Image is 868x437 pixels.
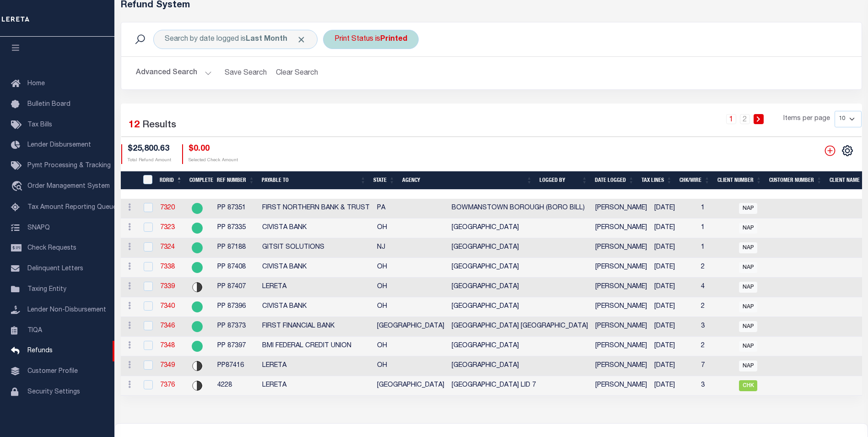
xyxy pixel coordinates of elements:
td: PP 87188 [214,238,259,258]
p: Total Refund Amount [128,157,171,164]
td: CIVISTA BANK [259,258,373,278]
span: NAP [739,203,757,214]
td: [PERSON_NAME] [592,376,651,396]
span: Bulletin Board [27,101,70,108]
th: Ref Number: activate to sort column ascending [213,171,258,190]
span: Refunds [27,348,53,354]
td: OH [373,278,448,297]
span: Pymt Processing & Tracking [27,163,111,169]
h4: $0.00 [189,144,238,154]
span: Tax Amount Reporting Queue [27,204,117,211]
td: OH [373,258,448,278]
a: 7323 [160,224,175,231]
td: 7 [697,356,735,376]
span: NAP [739,321,757,332]
span: Click to Remove [297,35,306,44]
b: Last Month [246,36,287,43]
th: Client Number: activate to sort column ascending [714,171,766,190]
td: PP 87396 [214,297,259,317]
td: [PERSON_NAME] [592,356,651,376]
a: 1 [726,114,736,124]
td: [DATE] [651,238,697,258]
span: NAP [739,361,757,371]
td: [DATE] [651,337,697,356]
th: Payable To: activate to sort column ascending [258,171,370,190]
td: 2 [697,337,735,356]
a: 2 [740,114,750,124]
td: [GEOGRAPHIC_DATA] [448,238,592,258]
label: Results [142,118,176,133]
span: Home [27,81,45,87]
span: NAP [739,341,757,352]
th: Date Logged: activate to sort column ascending [591,171,638,190]
th: RDRID: activate to sort column descending [156,171,186,190]
div: Click to Edit [153,30,318,49]
span: Lender Disbursement [27,142,91,148]
span: Security Settings [27,389,80,395]
td: PP87416 [214,356,259,376]
td: [GEOGRAPHIC_DATA] [448,278,592,297]
td: OH [373,356,448,376]
td: BOWMANSTOWN BOROUGH (BORO BILL) [448,199,592,218]
span: Items per page [783,114,830,124]
td: PP 87407 [214,278,259,297]
td: PP 87408 [214,258,259,278]
td: [GEOGRAPHIC_DATA] [373,317,448,337]
td: NJ [373,238,448,258]
td: LERETA [259,356,373,376]
span: Tax Bills [27,122,52,128]
a: 7348 [160,343,175,349]
h4: $25,800.63 [128,144,171,154]
td: GITSIT SOLUTIONS [259,238,373,258]
td: PP 87335 [214,218,259,238]
a: 7339 [160,284,175,290]
td: OH [373,337,448,356]
td: [PERSON_NAME] [592,317,651,337]
td: 3 [697,317,735,337]
td: 2 [697,258,735,278]
th: Complete [186,171,213,190]
div: Print Status is [323,30,419,49]
a: 7346 [160,323,175,329]
td: [GEOGRAPHIC_DATA] [448,297,592,317]
a: 7320 [160,205,175,211]
td: [GEOGRAPHIC_DATA] [373,376,448,396]
td: [GEOGRAPHIC_DATA] [448,218,592,238]
span: Delinquent Letters [27,266,83,272]
a: 7376 [160,382,175,388]
span: NAP [739,223,757,234]
th: Chk/Wire: activate to sort column ascending [676,171,714,190]
td: BMI FEDERAL CREDIT UNION [259,337,373,356]
button: Clear Search [272,64,322,82]
span: CHK [739,380,757,391]
td: FIRST NORTHERN BANK & TRUST [259,199,373,218]
td: [GEOGRAPHIC_DATA] [448,337,592,356]
span: NAP [739,242,757,253]
span: Customer Profile [27,368,78,375]
td: [DATE] [651,218,697,238]
td: [PERSON_NAME] [592,297,651,317]
td: [DATE] [651,199,697,218]
th: Agency: activate to sort column ascending [399,171,536,190]
span: SNAPQ [27,224,50,231]
span: NAP [739,282,757,293]
button: Advanced Search [136,64,212,82]
td: [PERSON_NAME] [592,238,651,258]
td: CIVISTA BANK [259,297,373,317]
th: State: activate to sort column ascending [370,171,399,190]
span: TIQA [27,327,42,333]
td: FIRST FINANCIAL BANK [259,317,373,337]
td: [PERSON_NAME] [592,337,651,356]
td: [GEOGRAPHIC_DATA] LID 7 [448,376,592,396]
span: NAP [739,262,757,273]
td: OH [373,218,448,238]
p: Selected Check Amount [189,157,238,164]
td: LERETA [259,376,373,396]
span: Taxing Entity [27,286,66,293]
td: OH [373,297,448,317]
th: Logged By: activate to sort column ascending [536,171,591,190]
span: 12 [129,120,140,130]
a: 7349 [160,362,175,369]
td: [PERSON_NAME] [592,218,651,238]
span: Check Requests [27,245,76,251]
